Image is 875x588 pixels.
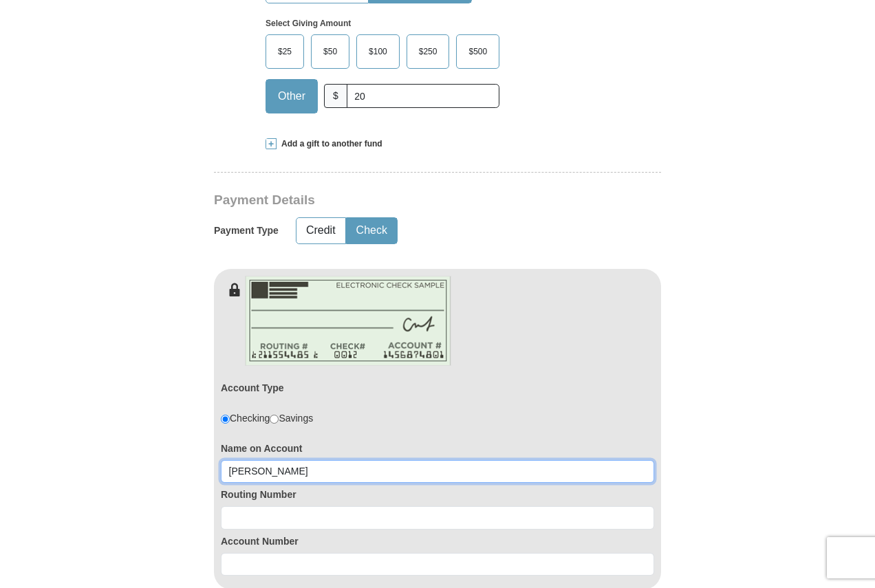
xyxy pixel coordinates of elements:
h5: Payment Type [214,225,279,237]
strong: Select Giving Amount [266,19,351,28]
h3: Payment Details [214,193,565,208]
span: Other [271,86,312,107]
span: $50 [316,41,344,62]
span: $25 [271,41,299,62]
div: Checking Savings [221,411,313,425]
span: $ [324,84,347,108]
span: $100 [362,41,394,62]
label: Routing Number [221,488,654,501]
button: Credit [296,218,345,243]
span: $500 [462,41,494,62]
label: Account Type [221,381,284,395]
span: $250 [412,41,444,62]
input: Other Amount [347,84,499,108]
span: Add a gift to another fund [277,138,382,150]
img: check-en.png [245,276,451,366]
button: Check [347,218,397,243]
label: Name on Account [221,442,654,455]
label: Account Number [221,534,654,548]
